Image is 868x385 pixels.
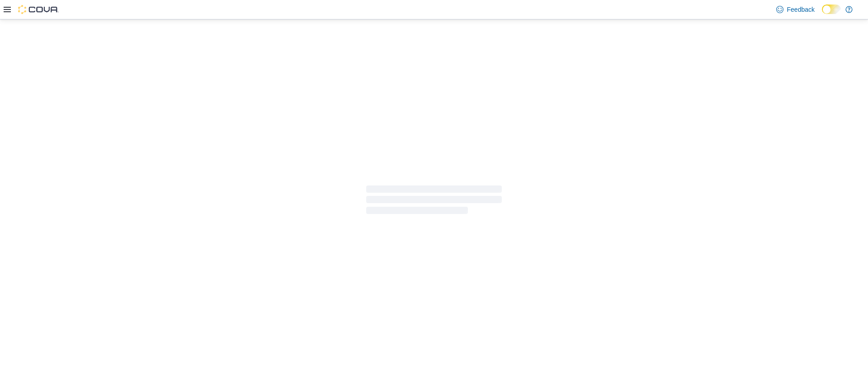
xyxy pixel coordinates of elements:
span: Loading [366,187,502,216]
span: Feedback [787,5,815,14]
img: Cova [18,5,59,14]
input: Dark Mode [822,5,841,14]
a: Feedback [773,0,818,19]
